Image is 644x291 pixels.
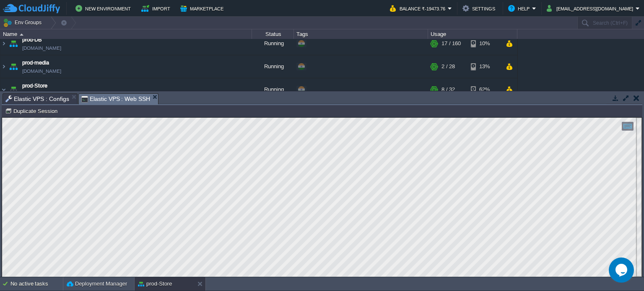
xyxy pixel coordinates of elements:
[441,80,455,102] div: 8 / 32
[508,3,532,13] button: Help
[0,57,7,79] img: AMDAwAAAACH5BAEAAAAALAAAAAABAAEAAAICRAEAOw==
[75,3,133,13] button: New Environment
[471,57,498,79] div: 13%
[0,33,7,56] img: AMDAwAAAACH5BAEAAAAALAAAAAABAAEAAAICRAEAOw==
[81,94,151,104] span: Elastic VPS : Web SSH
[138,280,172,288] button: prod-Store
[67,280,127,288] button: Deployment Manager
[141,3,173,13] button: Import
[3,17,44,28] button: Env Groups
[252,33,294,56] div: Running
[428,29,517,39] div: Usage
[22,68,61,77] a: [DOMAIN_NAME]
[22,45,61,54] span: [DOMAIN_NAME]
[5,94,69,104] span: Elastic VPS : Configs
[252,29,293,39] div: Status
[441,57,455,79] div: 2 / 28
[22,37,42,45] a: prod-DB
[20,33,23,36] img: AMDAwAAAACH5BAEAAAAALAAAAAABAAEAAAICRAEAOw==
[8,80,19,102] img: AMDAwAAAACH5BAEAAAAALAAAAAABAAEAAAICRAEAOw==
[5,107,60,115] button: Duplicate Session
[547,3,636,13] button: [EMAIL_ADDRESS][DOMAIN_NAME]
[22,60,49,68] a: prod-media
[294,29,428,39] div: Tags
[3,3,60,14] img: CloudJiffy
[180,3,226,13] button: Marketplace
[462,3,498,13] button: Settings
[8,57,19,79] img: AMDAwAAAACH5BAEAAAAALAAAAAABAAEAAAICRAEAOw==
[252,80,294,102] div: Running
[1,29,252,39] div: Name
[22,83,47,91] a: prod-Store
[471,80,498,102] div: 62%
[10,277,63,291] div: No active tasks
[8,33,19,56] img: AMDAwAAAACH5BAEAAAAALAAAAAABAAEAAAICRAEAOw==
[252,57,294,79] div: Running
[0,80,7,102] img: AMDAwAAAACH5BAEAAAAALAAAAAABAAEAAAICRAEAOw==
[609,258,636,283] iframe: chat widget
[390,3,448,13] button: Balance ₹-19473.76
[441,33,461,56] div: 17 / 160
[471,33,498,56] div: 10%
